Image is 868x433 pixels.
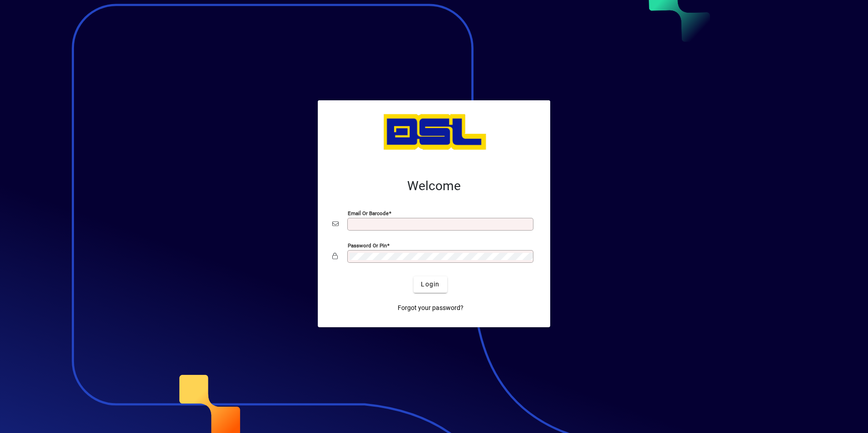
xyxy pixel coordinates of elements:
[394,300,467,316] a: Forgot your password?
[348,242,387,248] mat-label: Password or Pin
[398,303,464,313] span: Forgot your password?
[414,276,447,293] button: Login
[421,280,439,289] span: Login
[332,178,536,194] h2: Welcome
[348,210,389,216] mat-label: Email or Barcode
